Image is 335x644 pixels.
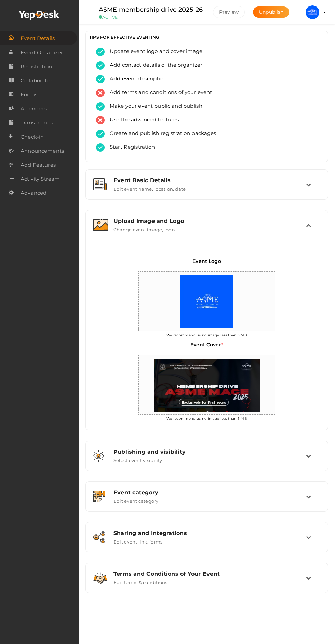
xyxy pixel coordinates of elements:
a: Event category Edit event category [89,499,324,505]
span: Check-in [21,130,44,144]
span: Start Registration [105,143,155,152]
label: Change event image, logo [113,224,175,232]
button: Unpublish [253,6,289,18]
label: Event Cover [190,341,223,353]
div: Event Basic Details [113,177,306,184]
span: Add event description [105,75,167,83]
img: error.svg [96,89,105,97]
a: Terms and Conditions of Your Event Edit terms & conditions [89,580,324,587]
label: Edit event name, location, date [113,184,186,192]
img: category.svg [93,491,105,502]
img: handshake.svg [93,572,107,584]
div: Upload Image and Logo [113,218,306,224]
a: Publishing and visibility Select event visibility [89,458,324,465]
img: tick-success.svg [96,143,105,152]
label: Edit terms & conditions [113,577,167,585]
span: Update event logo and cover image [105,48,203,56]
img: MISGEQK3_normal.jpeg [150,355,263,415]
img: tick-success.svg [96,102,105,111]
img: tick-success.svg [96,48,105,56]
img: tick-success.svg [96,75,105,83]
label: Event Logo [192,258,221,270]
label: ASME membership drive 2025-26 [99,5,203,15]
span: Use the advanced features [105,116,179,124]
img: error.svg [96,116,105,124]
img: sharing.svg [93,531,105,543]
span: Add terms and conditions of your event [105,89,212,97]
span: Collaborator [21,74,52,88]
label: Edit event category [113,496,159,504]
div: Event category [113,489,306,496]
span: Event Details [21,31,55,45]
img: image.svg [93,219,108,231]
img: shared-vision.svg [93,450,104,462]
button: Preview [213,6,245,18]
span: Event Organizer [21,46,63,59]
span: Registration [21,60,52,73]
span: Transactions [21,116,53,130]
span: Activity Stream [21,172,60,186]
a: Upload Image and Logo Change event image, logo [89,227,324,234]
div: Sharing and Integrations [113,530,306,536]
span: Forms [21,88,37,102]
label: Edit event link, forms [113,536,162,545]
img: TB03FAF8_small.png [177,272,237,332]
h3: TIPS FOR EFFECTIVE EVENTING [89,35,324,40]
span: Make your event public and publish [105,102,202,111]
a: Event Basic Details Edit event name, location, date [89,187,324,193]
img: event-details.svg [93,178,107,190]
div: Terms and Conditions of Your Event [113,571,306,577]
span: Publishing and visibility [113,448,186,455]
span: Attendees [21,102,47,116]
p: We recommend using image less than 3 MB [125,415,289,421]
p: We recommend using image less than 3 MB [125,331,289,338]
span: Unpublish [259,9,283,15]
span: Announcements [21,144,64,158]
span: Add Features [21,158,56,172]
a: Sharing and Integrations Edit event link, forms [89,539,324,546]
img: tick-success.svg [96,130,105,138]
img: ACg8ocIznaYxAd1j8yGuuk7V8oyGTUXj0eGIu5KK6886ihuBZQ=s100 [306,5,319,19]
small: ACTIVE [99,15,203,20]
span: Create and publish registration packages [105,130,216,138]
span: Add contact details of the organizer [105,61,202,70]
label: Select event visibility [113,455,162,463]
span: Advanced [21,186,46,200]
img: tick-success.svg [96,61,105,70]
